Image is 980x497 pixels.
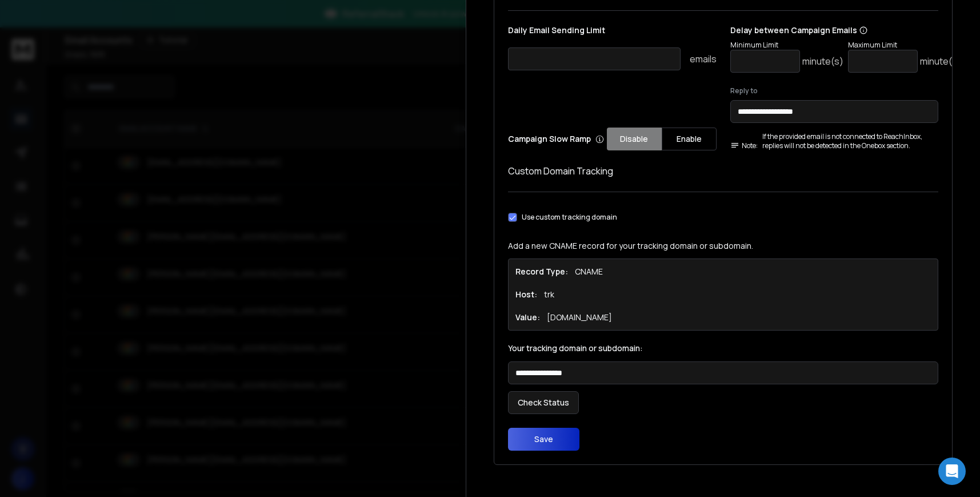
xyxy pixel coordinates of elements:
[730,41,843,50] p: Minimum Limit
[730,141,758,150] span: Note:
[515,266,568,277] h1: Record Type:
[515,312,540,323] h1: Value:
[607,128,662,150] button: Disable
[522,213,617,222] label: Use custom tracking domain
[662,128,717,150] button: Enable
[547,312,612,323] p: [DOMAIN_NAME]
[508,428,579,451] button: Save
[508,240,938,252] p: Add a new CNAME record for your tracking domain or subdomain.
[730,86,939,96] label: Reply to
[508,344,938,352] label: Your tracking domain or subdomain:
[544,289,554,300] p: trk
[690,52,717,66] p: emails
[575,266,603,277] p: CNAME
[730,25,961,36] p: Delay between Campaign Emails
[515,289,537,300] h1: Host:
[920,54,961,68] p: minute(s)
[802,54,843,68] p: minute(s)
[508,391,579,414] button: Check Status
[508,25,717,41] p: Daily Email Sending Limit
[508,133,604,145] p: Campaign Slow Ramp
[848,41,961,50] p: Maximum Limit
[730,132,939,150] div: If the provided email is not connected to ReachInbox, replies will not be detected in the Onebox ...
[938,458,966,485] div: Open Intercom Messenger
[508,164,938,178] h1: Custom Domain Tracking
